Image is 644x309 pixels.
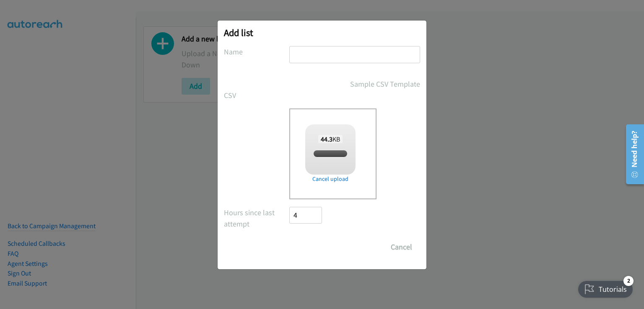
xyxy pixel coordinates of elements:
[573,273,638,303] iframe: Checklist
[383,239,420,255] button: Cancel
[318,135,343,143] span: KB
[350,78,420,90] a: Sample CSV Template
[305,175,356,183] a: Cancel upload
[224,90,289,101] label: CSV
[224,46,289,57] label: Name
[224,207,289,229] label: Hours since last attempt
[224,27,420,39] h2: Add list
[620,121,644,188] iframe: Resource Center
[321,135,332,143] strong: 44.3
[316,150,344,158] span: split_1.csv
